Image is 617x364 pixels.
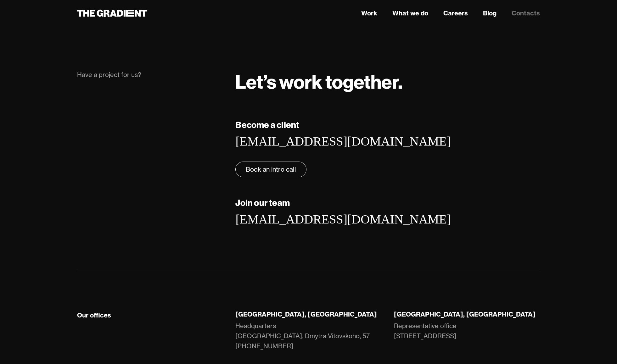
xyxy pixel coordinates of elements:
[235,212,451,226] a: [EMAIL_ADDRESS][DOMAIN_NAME]
[77,311,111,319] div: Our offices
[394,310,536,318] strong: [GEOGRAPHIC_DATA], [GEOGRAPHIC_DATA]
[483,8,496,18] a: Blog
[235,70,402,94] strong: Let’s work together.
[394,331,540,341] a: [STREET_ADDRESS]
[235,341,293,351] a: [PHONE_NUMBER]
[235,162,306,177] a: Book an intro call
[77,70,223,79] div: Have a project for us?
[235,197,290,208] strong: Join our team
[443,8,468,18] a: Careers
[361,8,377,18] a: Work
[392,8,428,18] a: What we do
[512,8,540,18] a: Contacts
[394,321,457,331] div: Representative office
[235,119,299,130] strong: Become a client
[235,134,451,148] a: [EMAIL_ADDRESS][DOMAIN_NAME]‍
[235,321,276,331] div: Headquarters
[235,310,381,318] div: [GEOGRAPHIC_DATA], [GEOGRAPHIC_DATA]
[235,331,381,341] a: [GEOGRAPHIC_DATA], Dmytra Vitovskoho, 57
